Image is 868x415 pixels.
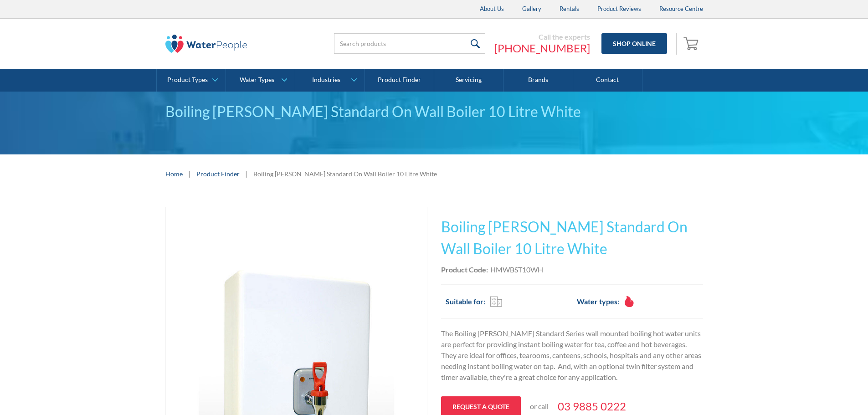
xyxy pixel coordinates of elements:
[157,69,226,92] a: Product Types
[494,41,590,55] a: [PHONE_NUMBER]
[187,168,192,179] div: |
[365,69,434,92] a: Product Finder
[312,76,340,84] div: Industries
[334,33,485,54] input: Search products
[503,69,573,92] a: Brands
[494,32,590,41] div: Call the experts
[165,169,183,179] a: Home
[681,33,703,55] a: Open empty cart
[167,76,208,84] div: Product Types
[165,101,703,123] div: Boiling [PERSON_NAME] Standard On Wall Boiler 10 Litre White
[441,216,703,260] h1: Boiling [PERSON_NAME] Standard On Wall Boiler 10 Litre White
[165,35,247,53] img: The Water People
[577,296,619,307] h2: Water types:
[573,69,642,92] a: Contact
[434,69,503,92] a: Servicing
[196,169,240,179] a: Product Finder
[226,69,295,92] a: Water Types
[253,169,437,179] div: Boiling [PERSON_NAME] Standard On Wall Boiler 10 Litre White
[295,69,364,92] a: Industries
[446,296,485,307] h2: Suitable for:
[240,76,274,84] div: Water Types
[530,401,549,412] p: or call
[441,328,703,383] p: The Boiling [PERSON_NAME] Standard Series wall mounted boiling hot water units are perfect for pr...
[490,264,543,275] div: HMWBST10WH
[441,265,488,274] strong: Product Code:
[683,36,701,51] img: shopping cart
[558,398,626,415] a: 03 9885 0222
[601,33,667,54] a: Shop Online
[244,168,249,179] div: |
